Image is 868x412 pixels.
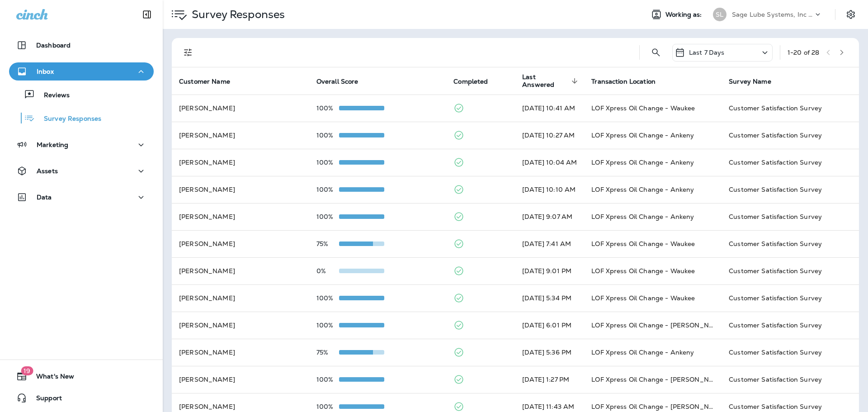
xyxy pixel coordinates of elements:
[36,42,71,49] p: Dashboard
[522,73,569,89] span: Last Answered
[316,376,339,383] p: 100%
[722,339,859,366] td: Customer Satisfaction Survey
[843,6,859,23] button: Settings
[316,78,359,85] span: Overall Score
[713,8,726,21] div: SL
[9,109,154,128] button: Survey Responses
[27,394,62,405] span: Support
[515,122,584,149] td: [DATE] 10:27 AM
[584,122,722,149] td: LOF Xpress Oil Change - Ankeny
[316,104,339,112] p: 100%
[172,284,309,312] td: [PERSON_NAME]
[316,294,339,302] p: 100%
[722,284,859,312] td: Customer Satisfaction Survey
[591,78,656,85] span: Transaction Location
[35,91,70,100] p: Reviews
[9,162,154,180] button: Assets
[584,284,722,312] td: LOF Xpress Oil Change - Waukee
[172,95,309,122] td: [PERSON_NAME]
[515,203,584,230] td: [DATE] 9:07 AM
[35,115,101,123] p: Survey Responses
[172,366,309,393] td: [PERSON_NAME]
[722,95,859,122] td: Customer Satisfaction Survey
[722,176,859,203] td: Customer Satisfaction Survey
[729,77,783,85] span: Survey Name
[172,230,309,257] td: [PERSON_NAME]
[316,322,339,329] p: 100%
[515,312,584,339] td: [DATE] 6:01 PM
[584,257,722,284] td: LOF Xpress Oil Change - Waukee
[591,77,667,85] span: Transaction Location
[9,367,154,385] button: 19What's New
[689,49,725,56] p: Last 7 Days
[316,240,339,247] p: 75%
[37,68,54,75] p: Inbox
[584,230,722,257] td: LOF Xpress Oil Change - Waukee
[453,78,488,85] span: Completed
[729,78,771,85] span: Survey Name
[515,176,584,203] td: [DATE] 10:10 AM
[316,186,339,193] p: 100%
[732,11,813,18] p: Sage Lube Systems, Inc dba LOF Xpress Oil Change
[647,43,665,62] button: Search Survey Responses
[722,203,859,230] td: Customer Satisfaction Survey
[37,194,52,201] p: Data
[9,85,154,104] button: Reviews
[665,11,704,19] span: Working as:
[172,122,309,149] td: [PERSON_NAME]
[179,78,230,85] span: Customer Name
[9,136,154,154] button: Marketing
[172,203,309,230] td: [PERSON_NAME]
[9,62,154,81] button: Inbox
[722,230,859,257] td: Customer Satisfaction Survey
[722,257,859,284] td: Customer Satisfaction Survey
[172,176,309,203] td: [PERSON_NAME]
[27,373,74,384] span: What's New
[316,132,339,139] p: 100%
[584,339,722,366] td: LOF Xpress Oil Change - Ankeny
[515,230,584,257] td: [DATE] 7:41 AM
[188,8,285,21] p: Survey Responses
[316,159,339,166] p: 100%
[515,257,584,284] td: [DATE] 9:01 PM
[722,122,859,149] td: Customer Satisfaction Survey
[179,77,242,85] span: Customer Name
[722,312,859,339] td: Customer Satisfaction Survey
[584,366,722,393] td: LOF Xpress Oil Change - [PERSON_NAME]
[9,188,154,206] button: Data
[788,49,819,56] div: 1 - 20 of 28
[522,73,580,89] span: Last Answered
[515,149,584,176] td: [DATE] 10:04 AM
[172,257,309,284] td: [PERSON_NAME]
[179,43,197,62] button: Filters
[584,203,722,230] td: LOF Xpress Oil Change - Ankeny
[9,36,154,54] button: Dashboard
[37,141,68,148] p: Marketing
[316,77,370,85] span: Overall Score
[515,284,584,312] td: [DATE] 5:34 PM
[172,312,309,339] td: [PERSON_NAME]
[37,167,58,175] p: Assets
[584,176,722,203] td: LOF Xpress Oil Change - Ankeny
[9,389,154,407] button: Support
[722,366,859,393] td: Customer Satisfaction Survey
[722,149,859,176] td: Customer Satisfaction Survey
[515,339,584,366] td: [DATE] 5:36 PM
[584,95,722,122] td: LOF Xpress Oil Change - Waukee
[172,149,309,176] td: [PERSON_NAME]
[453,77,500,85] span: Completed
[316,349,339,356] p: 75%
[316,267,339,275] p: 0%
[316,213,339,220] p: 100%
[172,339,309,366] td: [PERSON_NAME]
[21,366,33,375] span: 19
[134,5,160,24] button: Collapse Sidebar
[316,403,339,410] p: 100%
[584,312,722,339] td: LOF Xpress Oil Change - [PERSON_NAME]
[584,149,722,176] td: LOF Xpress Oil Change - Ankeny
[515,95,584,122] td: [DATE] 10:41 AM
[515,366,584,393] td: [DATE] 1:27 PM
